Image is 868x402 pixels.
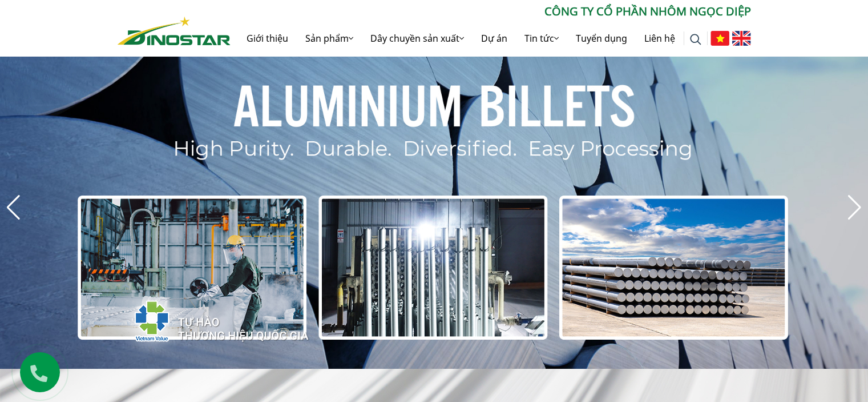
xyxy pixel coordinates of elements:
[732,31,751,46] img: English
[238,20,297,57] a: Giới thiệu
[567,20,636,57] a: Tuyển dụng
[6,195,21,220] div: Previous slide
[516,20,567,57] a: Tin tức
[847,195,862,220] div: Next slide
[118,17,231,45] img: Nhôm Dinostar
[100,280,310,357] img: thqg
[710,31,729,46] img: Tiếng Việt
[118,14,231,45] a: Nhôm Dinostar
[362,20,473,57] a: Dây chuyền sản xuất
[297,20,362,57] a: Sản phẩm
[636,20,684,57] a: Liên hệ
[690,34,701,45] img: search
[473,20,516,57] a: Dự án
[231,3,751,20] p: CÔNG TY CỔ PHẦN NHÔM NGỌC DIỆP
